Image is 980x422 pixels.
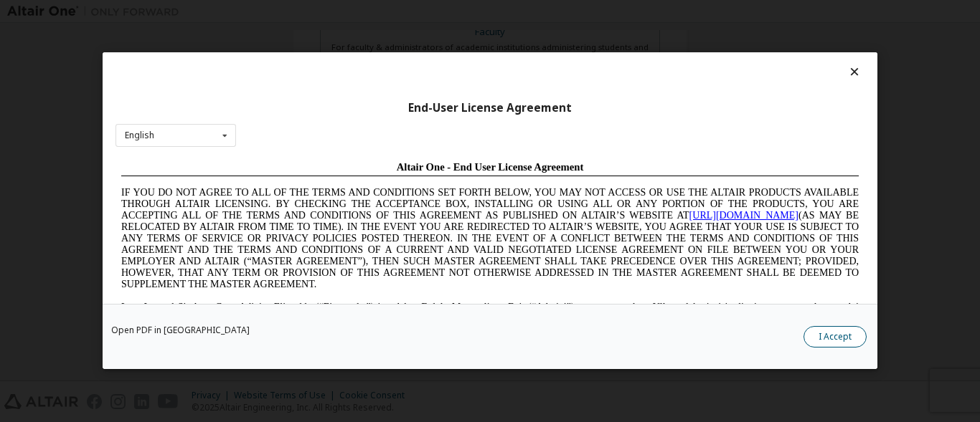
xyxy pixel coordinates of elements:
[125,131,154,140] div: English
[6,32,743,134] span: IF YOU DO NOT AGREE TO ALL OF THE TERMS AND CONDITIONS SET FORTH BELOW, YOU MAY NOT ACCESS OR USE...
[6,146,743,249] span: Lore Ipsumd Sit Ame Cons Adipisc Elitseddo (“Eiusmodte”) in utlabor Etdolo Magnaaliqua Eni. (“Adm...
[111,327,250,335] a: Open PDF in [GEOGRAPHIC_DATA]
[281,6,468,17] span: Altair One - End User License Agreement
[804,327,867,348] button: I Accept
[116,101,864,115] div: End-User License Agreement
[574,54,683,65] a: [URL][DOMAIN_NAME]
